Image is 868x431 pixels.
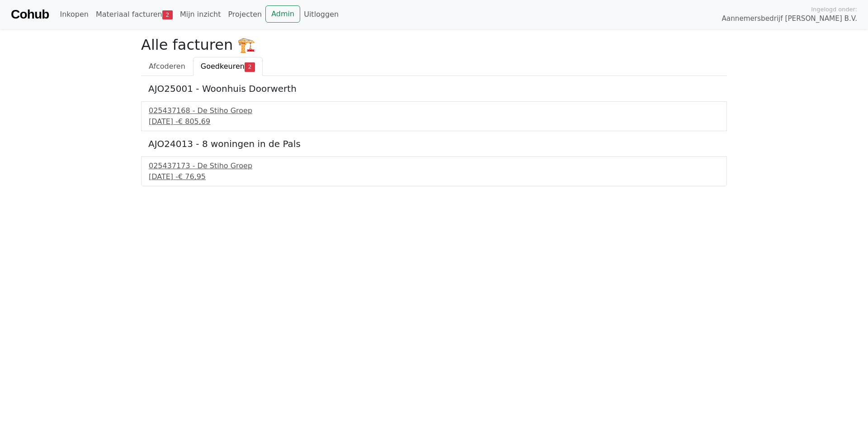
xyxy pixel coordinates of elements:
div: [DATE] - [149,171,719,182]
a: Projecten [224,5,265,24]
a: Cohub [11,4,49,25]
a: Goedkeuren2 [193,57,263,76]
a: Inkopen [56,5,92,24]
a: Uitloggen [300,5,342,24]
a: 025437173 - De Stiho Groep[DATE] -€ 76,95 [149,161,719,182]
span: 2 [162,10,173,19]
div: [DATE] - [149,116,719,127]
a: 025437168 - De Stiho Groep[DATE] -€ 805,69 [149,105,719,127]
span: Aannemersbedrijf [PERSON_NAME] B.V. [722,14,857,24]
h5: AJO24013 - 8 woningen in de Pals [148,138,720,149]
span: 2 [245,62,255,71]
a: Mijn inzicht [176,5,225,24]
div: 025437173 - De Stiho Groep [149,161,719,171]
span: Goedkeuren [201,62,245,71]
a: Afcoderen [141,57,193,76]
span: Afcoderen [149,62,185,71]
h2: Alle facturen 🏗️ [141,36,727,53]
a: Materiaal facturen2 [92,5,176,24]
span: Ingelogd onder: [811,5,857,14]
a: Admin [265,5,300,23]
span: € 805,69 [178,117,210,126]
h5: AJO25001 - Woonhuis Doorwerth [148,83,720,94]
div: 025437168 - De Stiho Groep [149,105,719,116]
span: € 76,95 [178,172,206,181]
